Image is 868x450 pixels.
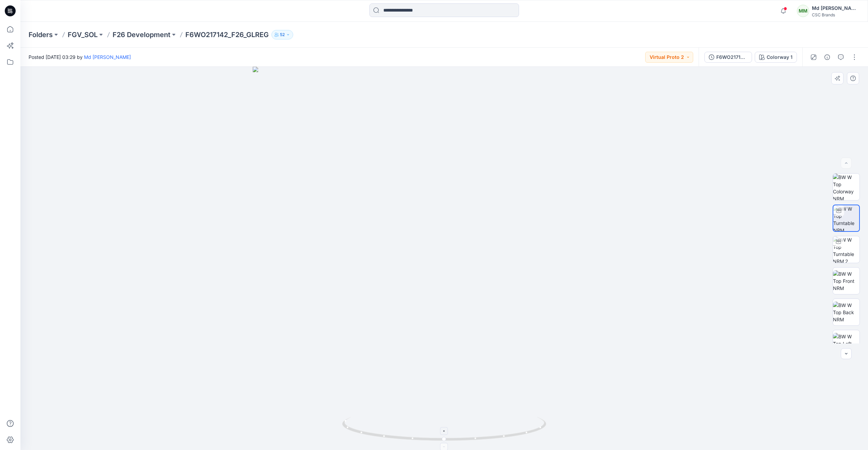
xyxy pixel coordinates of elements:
a: F26 Development [113,30,170,39]
div: CSC Brands [812,12,859,17]
img: BW W Top Left NRM [833,333,859,354]
p: F6WO217142_F26_GLREG [185,30,269,39]
button: 52 [271,30,293,39]
button: Details [822,52,833,63]
p: 52 [280,31,285,38]
img: BW W Top Front NRM [833,270,859,292]
a: FGV_SOL [68,30,98,39]
a: Md [PERSON_NAME] [84,54,131,60]
button: Colorway 1 [755,52,797,63]
div: F6WO217142_F26_GLREG_VP2 [716,53,748,61]
div: MM [797,5,809,17]
img: BW W Top Colorway NRM [833,174,859,200]
button: F6WO217142_F26_GLREG_VP2 [704,52,752,63]
img: BW W Top Turntable NRM 2 [833,236,859,263]
div: Colorway 1 [767,53,792,61]
span: Posted [DATE] 03:29 by [29,53,131,61]
img: BW W Top Back NRM [833,302,859,323]
img: BW W Top Turntable NRM [833,205,859,231]
a: Folders [29,30,53,39]
div: Md [PERSON_NAME] [812,4,859,12]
